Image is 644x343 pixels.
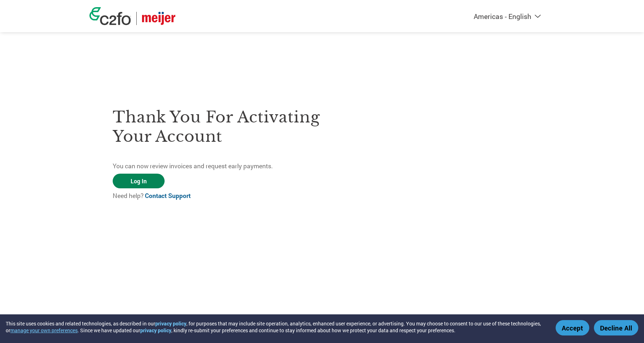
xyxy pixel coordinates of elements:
a: privacy policy [140,327,171,334]
a: privacy policy [155,320,186,327]
img: c2fo logo [89,7,131,25]
a: Log In [113,174,165,188]
button: manage your own preferences [10,327,78,334]
img: Meijer [142,12,175,25]
p: Need help? [113,191,322,201]
div: This site uses cookies and related technologies, as described in our , for purposes that may incl... [6,320,545,334]
p: You can now review invoices and request early payments. [113,161,322,171]
a: Contact Support [145,192,191,200]
button: Decline All [594,320,638,335]
button: Accept [556,320,589,335]
h3: Thank you for activating your account [113,107,322,146]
